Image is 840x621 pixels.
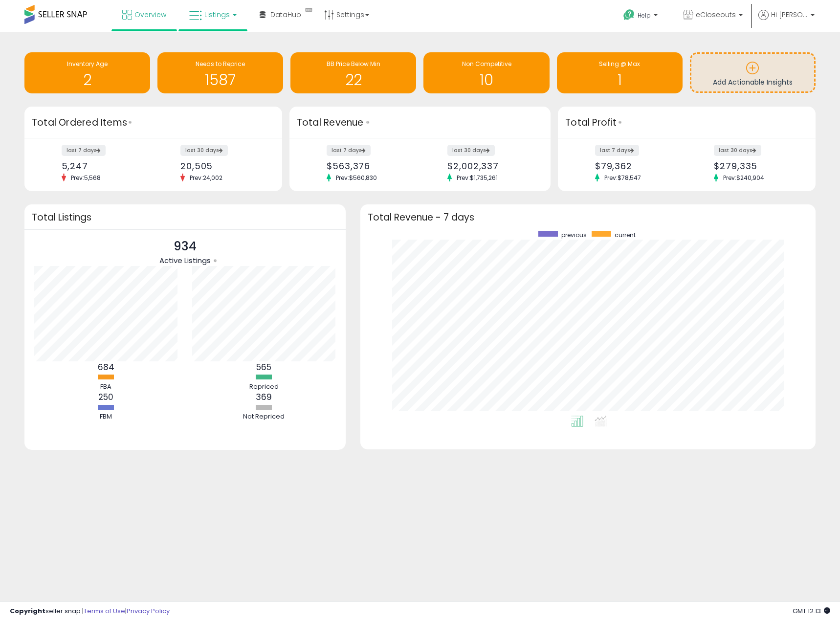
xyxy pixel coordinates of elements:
[211,256,220,265] div: Tooltip anchor
[691,54,814,91] a: Add Actionable Insights
[256,391,272,403] b: 369
[185,174,227,182] span: Prev: 24,002
[297,116,543,130] h3: Total Revenue
[616,118,624,127] div: Tooltip anchor
[180,161,265,171] div: 20,505
[327,145,371,156] label: last 7 days
[98,361,114,373] b: 684
[77,412,135,421] div: FBM
[565,116,808,130] h3: Total Profit
[290,52,416,93] a: BB Price Below Min 22
[696,10,736,20] span: eCloseouts
[331,174,382,182] span: Prev: $560,830
[595,161,680,171] div: $79,362
[235,382,293,392] div: Repriced
[235,412,293,421] div: Not Repriced
[623,9,635,21] i: Get Help
[423,52,549,93] a: Non Competitive 10
[758,10,815,32] a: Hi [PERSON_NAME]
[428,72,544,88] h1: 10
[204,10,230,20] span: Listings
[557,52,683,93] a: Selling @ Max 1
[368,214,808,221] h3: Total Revenue - 7 days
[714,161,798,171] div: $279,335
[159,255,211,266] span: Active Listings
[599,174,646,182] span: Prev: $78,547
[462,60,511,68] span: Non Competitive
[162,72,278,88] h1: 1587
[62,161,146,171] div: 5,247
[62,145,106,156] label: last 7 days
[452,174,503,182] span: Prev: $1,735,261
[77,382,135,392] div: FBA
[29,72,145,88] h1: 2
[295,72,411,88] h1: 22
[595,145,639,156] label: last 7 days
[126,118,134,127] div: Tooltip anchor
[134,10,166,20] span: Overview
[718,174,769,182] span: Prev: $240,904
[66,174,106,182] span: Prev: 5,568
[616,1,667,32] a: Help
[327,161,413,171] div: $563,376
[159,237,211,256] p: 934
[196,60,245,68] span: Needs to Reprice
[98,391,113,403] b: 250
[32,214,338,221] h3: Total Listings
[32,116,275,130] h3: Total Ordered Items
[638,11,651,20] span: Help
[300,5,317,15] div: Tooltip anchor
[270,10,301,20] span: DataHub
[157,52,283,93] a: Needs to Reprice 1587
[561,231,587,239] span: previous
[67,60,108,68] span: Inventory Age
[363,118,372,127] div: Tooltip anchor
[327,60,380,68] span: BB Price Below Min
[562,72,678,88] h1: 1
[447,161,533,171] div: $2,002,337
[447,145,495,156] label: last 30 days
[599,60,640,68] span: Selling @ Max
[771,10,808,20] span: Hi [PERSON_NAME]
[714,145,761,156] label: last 30 days
[713,77,793,87] span: Add Actionable Insights
[256,361,271,373] b: 565
[180,145,228,156] label: last 30 days
[615,231,636,239] span: current
[24,52,150,93] a: Inventory Age 2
